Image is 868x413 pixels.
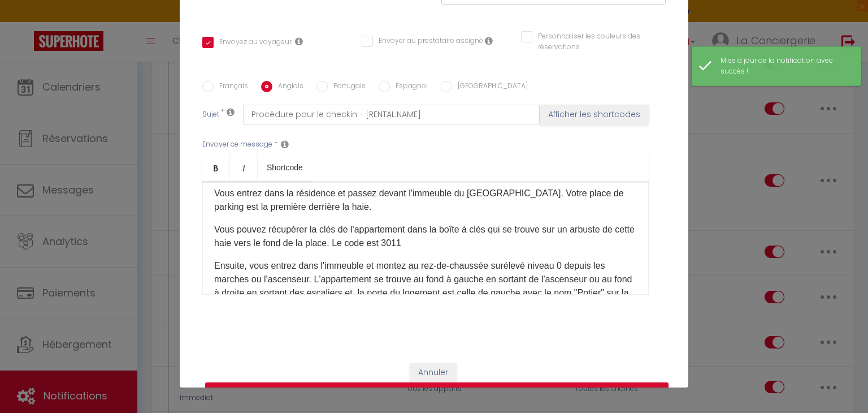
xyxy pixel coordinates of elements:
[227,107,235,117] i: Subject
[272,81,303,93] label: Anglais
[214,223,637,250] p: Vous pouvez récupérer la clés de l'appartement dans la boîte à clés qui se trouve sur un arbuste ...
[205,382,669,404] button: Mettre à jour
[281,140,289,149] i: Message
[202,139,272,150] label: Envoyer ce message
[452,81,528,93] label: [GEOGRAPHIC_DATA]
[328,81,366,93] label: Portugais
[214,81,248,93] label: Français
[214,259,637,313] p: Ensuite, vous entrez dans l'immeuble et montez au rez-de-chaussée surélevé niveau 0 depuis les ma...
[390,81,428,93] label: Espagnol
[202,109,219,121] label: Sujet
[485,36,493,45] i: Envoyer au prestataire si il est assigné
[230,154,258,181] a: Italic
[721,55,849,77] div: Mise à jour de la notification avec succès !
[214,187,637,214] p: Vous entrez dans la résidence et passez devant l'immeuble du [GEOGRAPHIC_DATA]. Votre place de pa...
[540,105,649,125] button: Afficher les shortcodes
[258,154,312,181] a: Shortcode
[410,363,457,382] button: Annuler
[9,5,43,38] button: Ouvrir le widget de chat LiveChat
[295,37,303,46] i: Envoyer au voyageur
[202,154,230,181] a: Bold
